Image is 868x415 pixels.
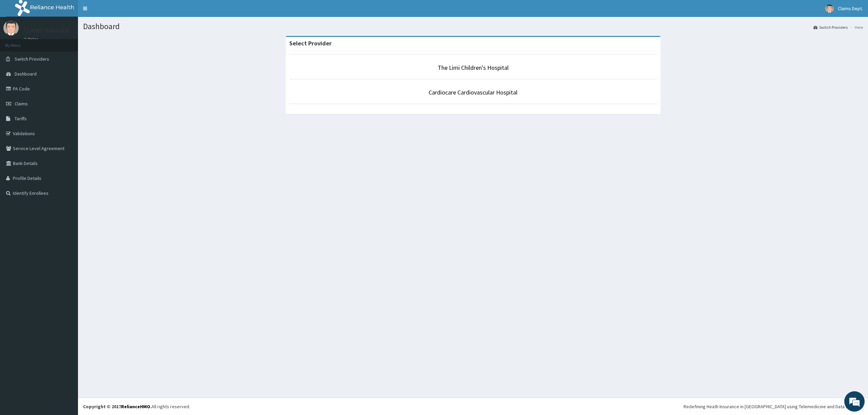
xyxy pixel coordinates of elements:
[3,20,19,36] img: User Image
[838,5,863,12] span: Claims Dept.
[15,71,37,77] span: Dashboard
[78,398,868,415] footer: All rights reserved.
[684,403,863,410] div: Redefining Heath Insurance in [GEOGRAPHIC_DATA] using Telemedicine and Data Science!
[83,403,152,410] strong: Copyright © 2017 .
[24,37,40,42] a: Online
[825,4,834,13] img: User Image
[24,27,69,34] p: CLAIMS MANAGER
[429,88,517,96] a: Cardiocare Cardiovascular Hospital
[289,39,332,47] strong: Select Provider
[438,64,509,71] a: The Limi Children's Hospital
[121,403,150,410] a: RelianceHMO
[15,116,27,122] span: Tariffs
[813,24,848,30] a: Switch Providers
[15,101,28,107] span: Claims
[848,24,863,30] li: Here
[83,22,863,31] h1: Dashboard
[15,56,49,62] span: Switch Providers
